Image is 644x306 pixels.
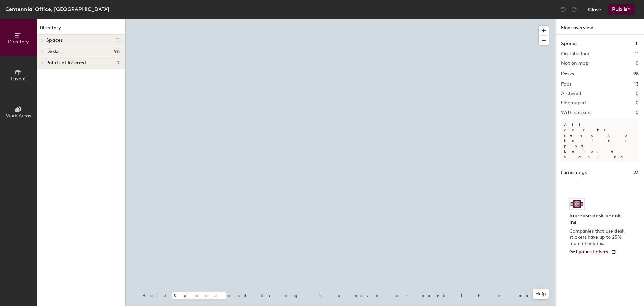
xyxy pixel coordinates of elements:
[561,82,571,87] h2: Pods
[117,60,120,66] span: 2
[46,49,59,54] span: Desks
[561,110,592,115] h2: With stickers
[561,91,581,96] h2: Archived
[561,61,588,66] h2: Not on map
[11,76,26,82] span: Layout
[556,19,644,35] h1: Floor overview
[608,4,635,15] button: Publish
[569,249,608,255] span: Get your stickers
[569,228,627,247] p: Companies that use desk stickers have up to 25% more check-ins.
[636,61,639,66] h2: 0
[114,49,120,54] span: 98
[561,51,590,57] h2: On this floor
[46,60,86,66] span: Points of interest
[571,6,577,13] img: Redo
[635,51,639,57] h2: 11
[561,40,577,47] h1: Spaces
[6,113,31,119] span: Work Areas
[569,198,585,210] img: Sticker logo
[636,91,639,96] h2: 0
[46,38,63,43] span: Spaces
[636,100,639,106] h2: 0
[5,5,109,13] div: Centennial Office, [GEOGRAPHIC_DATA]
[8,39,29,45] span: Directory
[561,70,574,78] h1: Desks
[560,6,567,13] img: Undo
[37,24,125,35] h1: Directory
[533,289,549,299] button: Help
[588,4,601,15] button: Close
[633,169,639,176] h1: 23
[634,82,639,87] h2: 13
[561,119,639,162] p: All desks need to be in a pod before saving
[561,100,586,106] h2: Ungrouped
[633,70,639,78] h1: 98
[569,249,616,255] a: Get your stickers
[635,40,639,47] h1: 11
[561,169,587,176] h1: Furnishings
[569,212,627,226] h4: Increase desk check-ins
[636,110,639,115] h2: 0
[116,38,120,43] span: 11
